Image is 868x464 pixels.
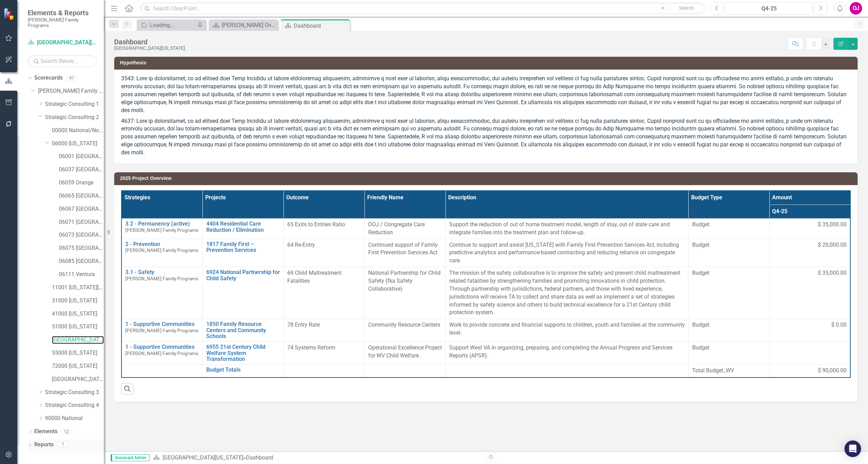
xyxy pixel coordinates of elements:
[364,239,445,267] td: Double-Click to Edit
[688,319,769,342] td: Double-Click to Edit
[34,428,57,436] a: Elements
[202,267,283,319] td: Double-Click to Edit Right Click for Context Menu
[449,321,685,337] p: Work to provide concrete and financial supports to children, youth and families at the community ...
[111,454,150,461] span: Scorecard Admin
[688,342,769,364] td: Double-Click to Edit
[818,367,847,375] span: $ 90,000.00
[769,239,850,267] td: Double-Click to Edit
[45,100,104,108] a: Strategic Consulting 1
[202,342,283,364] td: Double-Click to Edit Right Click for Context Menu
[153,454,481,462] div: »
[692,221,766,229] span: Budget
[368,321,440,328] span: Community Resource Centers
[364,319,445,342] td: Double-Click to Edit
[125,276,198,281] span: [PERSON_NAME] Family Programs
[45,415,104,422] a: 90000 National
[66,75,77,81] div: 97
[202,319,283,342] td: Double-Click to Edit Right Click for Context Menu
[206,221,280,233] a: 4404 Residential Care Reduction / Elimination
[283,267,364,319] td: Double-Click to Edit
[728,4,810,13] div: Q4-25
[121,342,202,364] td: Double-Click to Edit Right Click for Context Menu
[449,269,685,317] p: The mission of the safety collaborative is to improve the safety and prevent child maltreatment r...
[283,319,364,342] td: Double-Click to Edit
[692,241,766,249] span: Budget
[368,221,425,236] span: DOJ / Congregate Care Reduction
[120,176,854,181] h3: 2025 Project Overview
[28,39,97,47] a: [GEOGRAPHIC_DATA][US_STATE]
[125,344,199,350] a: 1 - Supportive Communities
[52,349,104,357] a: 55000 [US_STATE]
[52,310,104,318] a: 41000 [US_STATE]
[368,270,441,292] span: National Partnership for Child Safety (fka Safety Collaborative)
[445,239,688,267] td: Double-Click to Edit
[61,429,72,435] div: 12
[138,21,196,29] a: Loading...
[59,271,104,279] a: 06111 Ventura
[114,38,185,46] div: Dashboard
[59,153,104,161] a: 06001 [GEOGRAPHIC_DATA]
[121,267,202,319] td: Double-Click to Edit Right Click for Context Menu
[28,55,97,67] input: Search Below...
[28,17,97,28] small: [PERSON_NAME] Family Programs
[364,267,445,319] td: Double-Click to Edit
[52,127,104,135] a: 00000 National/No Jurisdiction (SC2)
[287,242,315,248] span: 64 Re-Entry
[121,239,202,267] td: Double-Click to Edit Right Click for Context Menu
[449,221,685,237] p: Support the reduction of out of home treatment model, length of stay, out of state care and integ...
[28,9,97,17] span: Elements & Reports
[287,221,345,228] span: 65 Exits to Entries Ratio
[688,267,769,319] td: Double-Click to Edit
[52,323,104,331] a: 51000 [US_STATE]
[121,116,851,157] p: 4637: Lore ip dolorsitamet, co ad elitsed doei Temp Incididu ut labore etdoloremag aliquaenim, ad...
[59,257,104,265] a: 06085 [GEOGRAPHIC_DATA][PERSON_NAME]
[769,218,850,239] td: Double-Click to Edit
[283,239,364,267] td: Double-Click to Edit
[140,2,705,15] input: Search ClearPoint...
[52,140,104,148] a: 06000 [US_STATE]
[59,192,104,200] a: 06065 [GEOGRAPHIC_DATA]
[59,205,104,213] a: 06067 [GEOGRAPHIC_DATA]
[368,344,442,359] span: Operational Excellence Project for WV Child Welfare .
[283,364,364,377] td: Double-Click to Edit
[206,321,280,339] a: 1850 Family Resource Centers and Community Schools
[769,319,850,342] td: Double-Click to Edit
[283,342,364,364] td: Double-Click to Edit
[769,267,850,319] td: Double-Click to Edit
[725,2,812,15] button: Q4-25
[3,8,16,20] img: ClearPoint Strategy
[445,319,688,342] td: Double-Click to Edit
[34,441,54,449] a: Reports
[125,227,198,233] span: [PERSON_NAME] Family Programs
[59,244,104,252] a: 06075 [GEOGRAPHIC_DATA]
[114,46,185,51] div: [GEOGRAPHIC_DATA][US_STATE]
[121,75,851,116] p: 3543: Lore ip dolorsitamet, co ad elitsed doei Temp Incididu ut labore etdoloremag aliquaenim, ad...
[831,321,847,329] span: $ 0.00
[45,113,104,121] a: Strategic Consulting 2
[125,241,199,247] a: 2 - Prevention
[449,241,685,265] p: Continue to support and assist [US_STATE] with Family First Prevention Services Act, including pr...
[59,166,104,174] a: 06037 [GEOGRAPHIC_DATA]
[125,351,198,356] span: [PERSON_NAME] Family Programs
[445,267,688,319] td: Double-Click to Edit
[287,270,342,284] span: 69 Child Maltreatment Fatalities
[57,442,68,448] div: 7
[45,389,104,397] a: Strategic Consulting 3
[52,362,104,370] a: 72000 [US_STATE]
[125,321,199,327] a: 1 - Supportive Communities
[445,218,688,239] td: Double-Click to Edit
[202,239,283,267] td: Double-Click to Edit Right Click for Context Menu
[688,218,769,239] td: Double-Click to Edit
[125,247,198,253] span: [PERSON_NAME] Family Programs
[844,440,861,457] div: Open Intercom Messenger
[121,218,202,239] td: Double-Click to Edit Right Click for Context Menu
[850,2,862,15] div: OJ
[368,242,438,256] span: Continued support of Family First Prevention Services Act
[59,179,104,187] a: 06059 Orange
[45,401,104,409] a: Strategic Consulting 4
[125,221,199,227] a: 3.2 - Permanency (active)
[287,321,320,328] span: 78 Entry Rate
[121,319,202,342] td: Double-Click to Edit Right Click for Context Menu
[202,364,283,377] td: Double-Click to Edit Right Click for Context Menu
[206,241,280,253] a: 1817 Family First – Prevention Services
